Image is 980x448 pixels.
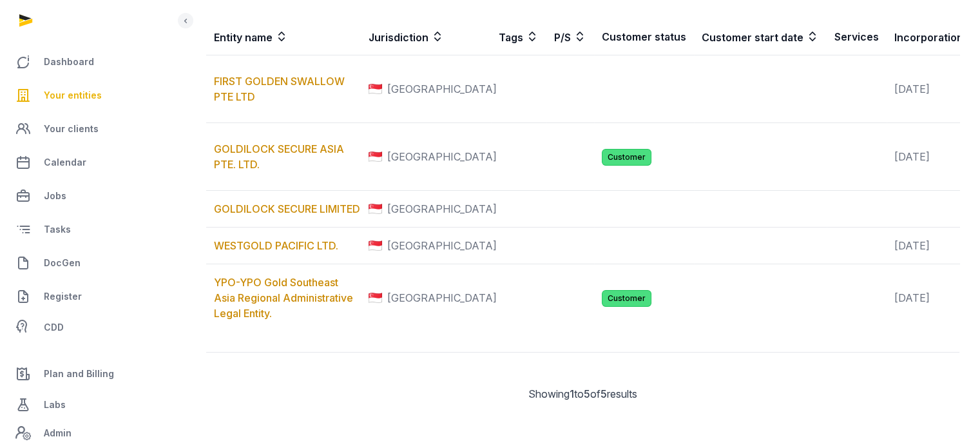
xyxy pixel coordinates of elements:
[10,358,175,389] a: Plan and Billing
[214,142,344,171] a: GOLDILOCK SECURE ASIA PTE. LTD.
[10,389,175,420] a: Labs
[44,397,66,413] span: Labs
[44,188,66,204] span: Jobs
[387,149,497,164] span: [GEOGRAPHIC_DATA]
[44,121,99,137] span: Your clients
[44,54,94,70] span: Dashboard
[44,366,114,382] span: Plan and Billing
[214,239,338,252] a: WESTGOLD PACIFIC LTD.
[10,214,175,245] a: Tasks
[694,19,827,55] th: Customer start date
[10,315,175,340] a: CDD
[387,290,497,306] span: [GEOGRAPHIC_DATA]
[387,201,497,217] span: [GEOGRAPHIC_DATA]
[491,19,546,55] th: Tags
[206,386,959,402] div: Showing to of results
[602,290,651,307] span: Customer
[387,81,497,97] span: [GEOGRAPHIC_DATA]
[44,320,64,335] span: CDD
[10,420,175,446] a: Admin
[206,19,361,55] th: Entity name
[44,222,71,237] span: Tasks
[584,387,590,400] span: 5
[214,75,345,103] a: FIRST GOLDEN SWALLOW PTE LTD
[44,289,82,304] span: Register
[361,19,491,55] th: Jurisdiction
[10,281,175,312] a: Register
[10,113,175,144] a: Your clients
[44,255,81,271] span: DocGen
[602,149,651,166] span: Customer
[570,387,574,400] span: 1
[10,180,175,211] a: Jobs
[827,19,887,55] th: Services
[387,238,497,253] span: [GEOGRAPHIC_DATA]
[214,276,353,320] a: YPO-YPO Gold Southeast Asia Regional Administrative Legal Entity.
[44,425,72,441] span: Admin
[546,19,594,55] th: P/S
[600,387,607,400] span: 5
[10,80,175,111] a: Your entities
[214,202,360,215] a: GOLDILOCK SECURE LIMITED
[44,155,86,170] span: Calendar
[10,147,175,178] a: Calendar
[44,88,102,103] span: Your entities
[594,19,694,55] th: Customer status
[10,46,175,77] a: Dashboard
[10,248,175,278] a: DocGen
